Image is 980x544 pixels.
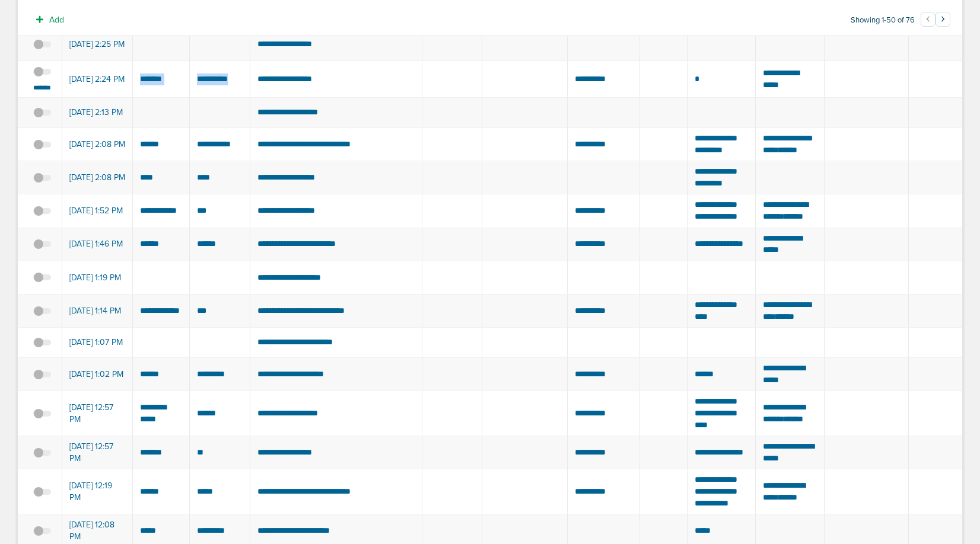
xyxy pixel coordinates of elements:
td: [DATE] 1:46 PM [62,228,133,261]
td: [DATE] 2:08 PM [62,128,133,161]
button: Go to next page [936,12,950,27]
span: Showing 1-50 of 76 [851,15,915,25]
td: [DATE] 1:19 PM [62,261,133,294]
span: Add [49,15,64,25]
td: [DATE] 1:07 PM [62,328,133,358]
td: [DATE] 12:57 PM [62,391,133,436]
td: [DATE] 12:57 PM [62,436,133,469]
td: [DATE] 1:14 PM [62,295,133,328]
td: [DATE] 1:02 PM [62,358,133,391]
td: [DATE] 1:52 PM [62,194,133,228]
td: [DATE] 2:24 PM [62,61,133,98]
td: [DATE] 2:13 PM [62,98,133,128]
td: [DATE] 12:19 PM [62,469,133,514]
ul: Pagination [921,14,950,28]
td: [DATE] 2:08 PM [62,161,133,194]
td: [DATE] 2:25 PM [62,28,133,61]
button: Add [30,11,71,28]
